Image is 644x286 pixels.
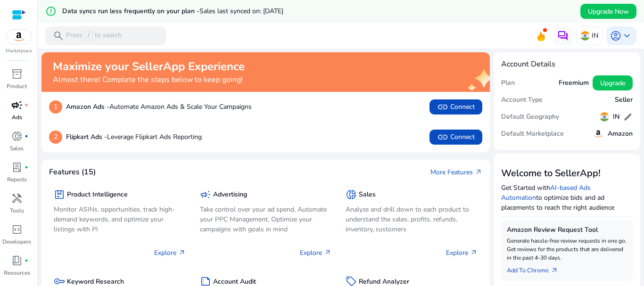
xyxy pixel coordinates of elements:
[199,7,283,16] span: Sales last synced on: [DATE]
[49,100,62,114] p: 1
[621,30,633,41] span: keyboard_arrow_down
[437,131,448,143] span: link
[600,78,625,88] span: Upgrade
[11,99,23,111] span: campaign
[200,189,211,200] span: campaign
[7,82,27,90] p: Product
[592,27,598,44] p: IN
[475,168,482,176] span: arrow_outward
[501,96,543,104] h5: Account Type
[501,60,633,69] h4: Account Details
[54,189,65,200] span: package
[53,60,245,74] h2: Maximize your SellerApp Experience
[588,7,629,16] span: Upgrade Now
[67,191,128,199] h5: Product Intelligence
[66,132,202,142] p: Leverage Flipkart Ads Reporting
[507,237,627,262] p: Generate hassle-free review requests in one go. Get reviews for the products that are delivered i...
[437,101,475,113] span: Connect
[437,131,475,143] span: Connect
[615,96,633,104] h5: Seller
[501,183,633,212] p: Get Started with to optimize bids and ad placements to reach the right audience
[551,267,558,274] span: arrow_outward
[593,128,604,139] img: amazon.svg
[4,269,30,277] p: Resources
[213,278,256,286] h5: Account Audit
[6,48,32,55] p: Marketplace
[66,102,252,112] p: Automate Amazon Ads & Scale Your Campaigns
[446,248,478,258] p: Explore
[49,168,96,177] h4: Features (15)
[437,101,448,113] span: link
[67,278,124,286] h5: Keyword Research
[429,130,482,145] button: linkConnect
[430,167,482,177] a: More Featuresarrow_outward
[25,259,28,262] span: fiber_manual_record
[501,79,515,87] h5: Plan
[178,249,186,256] span: arrow_outward
[66,31,122,41] p: Press to search
[49,131,62,144] p: 2
[507,262,566,275] a: Add To Chrome
[54,204,186,234] p: Monitor ASINs, opportunities, track high-demand keywords, and optimize your listings with PI
[359,191,376,199] h5: Sales
[623,112,633,122] span: edit
[11,255,23,266] span: book_4
[6,30,32,44] img: amazon.svg
[10,206,24,215] p: Tools
[154,248,186,258] p: Explore
[11,68,23,80] span: inventory_2
[346,204,478,234] p: Analyze and drill down to each product to understand the sales, profits, refunds, inventory, cust...
[84,31,93,41] span: /
[11,193,23,204] span: handyman
[608,130,633,138] h5: Amazon
[66,132,107,141] b: Flipkart Ads -
[580,31,590,41] img: in.svg
[559,79,589,87] h5: Freemium
[66,102,109,111] b: Amazon Ads -
[213,191,247,199] h5: Advertising
[507,226,627,234] h5: Amazon Review Request Tool
[613,113,619,121] h5: IN
[501,168,633,179] h3: Welcome to SellerApp!
[600,112,609,122] img: in.svg
[593,75,633,90] button: Upgrade
[200,204,332,234] p: Take control over your ad spend, Automate your PPC Management, Optimize your campaigns with goals...
[11,224,23,235] span: code_blocks
[62,8,283,16] h5: Data syncs run less frequently on your plan -
[2,237,31,246] p: Developers
[501,130,564,138] h5: Default Marketplace
[324,249,331,256] span: arrow_outward
[429,99,482,114] button: linkConnect
[11,162,23,173] span: lab_profile
[25,103,28,107] span: fiber_manual_record
[12,113,22,122] p: Ads
[25,134,28,138] span: fiber_manual_record
[610,30,621,41] span: account_circle
[470,249,478,256] span: arrow_outward
[580,4,636,19] button: Upgrade Now
[45,6,57,17] mat-icon: error_outline
[11,131,23,142] span: donut_small
[501,183,591,202] a: AI-based Ads Automation
[7,175,27,184] p: Reports
[346,189,357,200] span: donut_small
[10,144,24,153] p: Sales
[359,278,409,286] h5: Refund Analyzer
[300,248,331,258] p: Explore
[501,113,559,121] h5: Default Geography
[53,30,64,41] span: search
[25,165,28,169] span: fiber_manual_record
[53,75,245,84] h4: Almost there! Complete the steps below to keep going!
